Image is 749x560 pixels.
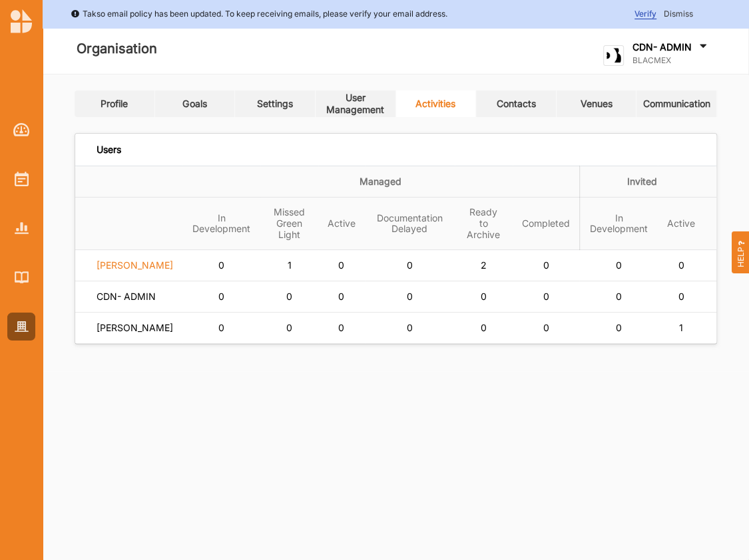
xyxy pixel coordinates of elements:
[15,222,29,233] img: Reports
[678,259,684,271] span: 0
[218,322,224,333] span: 0
[71,7,447,21] div: Takso email policy has been updated. To keep receiving emails, please verify your email address.
[616,322,622,333] span: 0
[287,259,291,271] span: 1
[328,218,356,229] label: Active
[664,9,693,19] span: Dismiss
[589,213,648,235] label: In Development
[496,98,535,110] div: Contacts
[192,213,251,235] label: In Development
[7,116,35,144] a: Dashboard
[7,263,35,291] a: Library
[97,291,156,303] label: CDN- ADMIN
[182,166,579,198] th: Managed
[481,259,487,271] span: 2
[11,9,32,33] img: logo
[338,322,344,333] span: 0
[97,259,173,271] label: [PERSON_NAME]
[286,291,292,302] span: 0
[678,291,684,302] span: 0
[7,214,35,242] a: Reports
[464,207,503,240] label: Ready to Archive
[7,165,35,193] a: Activities
[667,218,695,229] label: Active
[543,259,549,271] span: 0
[316,92,395,116] div: User Management
[407,322,413,333] span: 0
[643,98,710,110] div: Communication
[543,291,549,302] span: 0
[634,9,656,19] span: Verify
[579,166,716,198] th: Invited
[543,322,549,333] span: 0
[77,38,157,60] label: Organisation
[7,313,35,341] a: Organisation
[338,259,344,271] span: 0
[97,144,121,156] div: Users
[481,322,487,333] span: 0
[15,271,29,283] img: Library
[616,291,622,302] span: 0
[218,291,224,302] span: 0
[407,291,413,302] span: 0
[481,291,487,302] span: 0
[581,98,613,110] div: Venues
[407,259,413,271] span: 0
[679,322,683,333] span: 1
[632,41,692,53] label: CDN- ADMIN
[270,207,308,240] label: Missed Green Light
[522,218,570,229] label: Completed
[15,172,29,186] img: Activities
[632,55,710,66] label: BLACMEX
[338,291,344,302] span: 0
[182,98,206,110] div: Goals
[603,45,624,66] img: logo
[257,98,293,110] div: Settings
[13,123,30,136] img: Dashboard
[415,98,455,110] div: Activities
[218,259,224,271] span: 0
[374,213,445,235] label: Documentation Delayed
[97,322,173,334] label: [PERSON_NAME]
[15,321,29,333] img: Organisation
[286,322,292,333] span: 0
[101,98,128,110] div: Profile
[616,259,622,271] span: 0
